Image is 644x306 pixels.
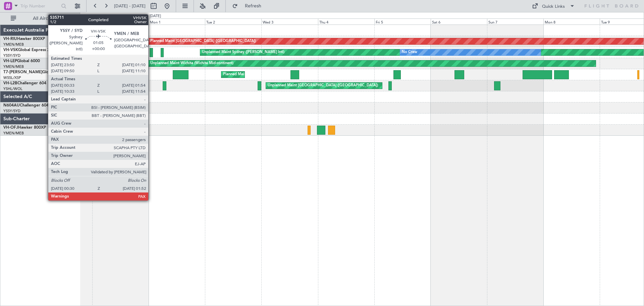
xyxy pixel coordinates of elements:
div: Mon 1 [149,18,205,25]
div: No Crew [402,47,417,57]
a: VH-OFJHawker 800XP [3,126,46,130]
a: VH-LEPGlobal 6000 [3,59,40,63]
a: YSSY/SYD [3,108,20,114]
div: Sat 6 [431,18,487,25]
div: Unplanned Maint Sydney ([PERSON_NAME] Intl) [202,47,284,57]
div: Sun 7 [487,18,543,25]
a: YSSY/SYD [3,53,20,58]
button: All Aircraft [7,13,73,24]
span: VH-L2B [3,81,17,85]
span: VH-RIU [3,37,17,41]
div: Unplanned Maint [GEOGRAPHIC_DATA] ([GEOGRAPHIC_DATA]) [268,81,378,91]
span: VH-VSK [3,48,18,52]
div: Planned Maint Dubai (Al Maktoum Intl) [223,70,289,80]
span: VH-OFJ [3,126,18,130]
a: YSHL/WOL [3,86,22,91]
div: Unplanned Maint Wichita (Wichita Mid-continent) [150,58,233,69]
div: Sun 31 [92,18,149,25]
a: N604AUChallenger 604 [3,103,49,107]
input: Trip Number [20,1,59,11]
a: VH-RIUHawker 800XP [3,37,45,41]
a: YMEN/MEB [3,131,24,136]
button: Refresh [229,1,269,11]
div: Fri 5 [374,18,431,25]
div: Quick Links [542,3,565,10]
div: [DATE] [81,13,93,19]
span: VH-LEP [3,59,17,63]
div: Wed 3 [261,18,318,25]
button: Quick Links [529,1,578,11]
a: WSSL/XSP [3,75,21,80]
div: Mon 8 [543,18,600,25]
div: Thu 4 [318,18,374,25]
a: VH-L2BChallenger 604 [3,81,46,85]
span: T7-[PERSON_NAME] [3,70,42,74]
a: T7-[PERSON_NAME]Global 7500 [3,70,65,74]
span: Refresh [239,4,267,8]
span: N604AU [3,103,20,107]
div: Tue 2 [205,18,261,25]
a: VH-VSKGlobal Express XRS [3,48,55,52]
div: [DATE] [150,13,161,19]
span: All Aircraft [17,16,71,21]
a: YMEN/MEB [3,64,24,69]
div: Planned Maint [GEOGRAPHIC_DATA] ([GEOGRAPHIC_DATA]) [150,36,256,46]
span: [DATE] - [DATE] [114,3,146,9]
a: YMEN/MEB [3,42,24,47]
